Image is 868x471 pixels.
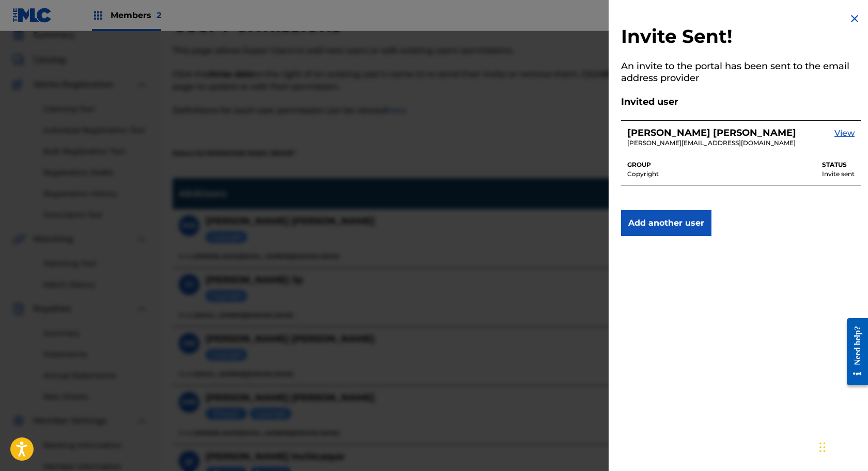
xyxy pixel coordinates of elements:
[111,9,161,21] span: Members
[12,8,52,23] img: MLC Logo
[822,169,855,179] p: Invite sent
[621,60,861,84] h5: An invite to the portal has been sent to the email address provider
[621,96,861,108] h5: Invited user
[834,127,855,148] a: View
[157,10,161,20] span: 2
[92,9,104,22] img: Top Rightsholders
[621,210,711,236] button: Add another user
[621,25,861,48] h2: Invite Sent!
[627,127,796,139] h5: Michelle Abreu
[627,169,659,179] p: Copyright
[816,421,868,471] div: Widget de chat
[627,138,796,148] p: michelle@aparatajemusicgroup.com
[627,160,659,169] p: GROUP
[819,432,826,463] div: Arrastrar
[816,421,868,471] iframe: Chat Widget
[839,310,868,393] iframe: Resource Center
[822,160,855,169] p: STATUS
